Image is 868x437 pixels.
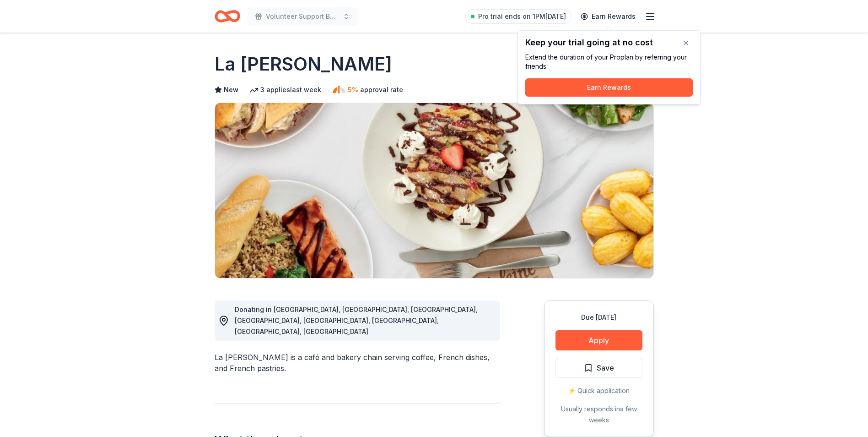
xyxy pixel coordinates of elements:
span: Volunteer Support Banquet [266,11,339,22]
span: Pro trial ends on 1PM[DATE] [478,11,566,22]
div: Keep your trial going at no cost [525,38,693,47]
button: Apply [555,330,642,350]
span: Save [597,362,614,374]
img: Image for La Madeleine [215,103,653,278]
div: Due [DATE] [555,312,642,323]
span: Donating in [GEOGRAPHIC_DATA], [GEOGRAPHIC_DATA], [GEOGRAPHIC_DATA], [GEOGRAPHIC_DATA], [GEOGRAPH... [235,306,478,335]
span: approval rate [360,84,403,95]
a: Home [215,5,240,27]
button: Save [555,358,642,378]
div: 3 applies last week [249,84,321,95]
div: Usually responds in a few weeks [555,404,642,426]
a: Pro trial ends on 1PM[DATE] [465,9,571,24]
span: New [224,84,238,95]
button: Volunteer Support Banquet [248,7,357,26]
div: La [PERSON_NAME] is a café and bakery chain serving coffee, French dishes, and French pastries. [215,352,500,374]
button: Earn Rewards [525,78,693,97]
div: Extend the duration of your Pro plan by referring your friends. [525,53,693,71]
a: Earn Rewards [575,8,641,25]
div: ⚡️ Quick application [555,385,642,396]
h1: La [PERSON_NAME] [215,51,392,77]
span: 5% [348,84,358,95]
